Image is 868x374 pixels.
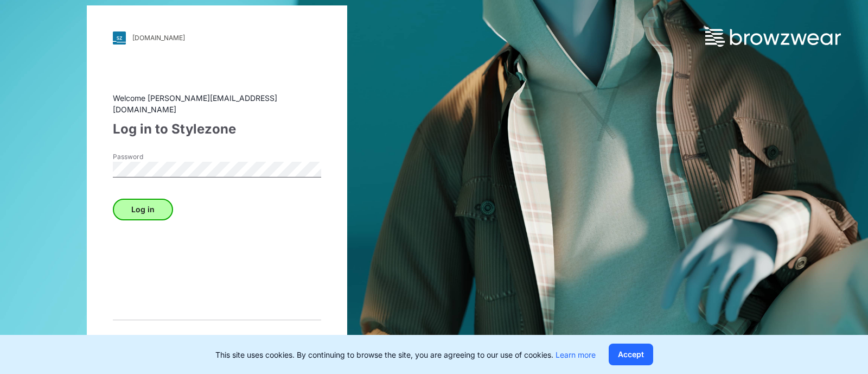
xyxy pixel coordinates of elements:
[215,349,596,360] p: This site uses cookies. By continuing to browse the site, you are agreeing to our use of cookies.
[132,34,185,42] div: [DOMAIN_NAME]
[113,199,173,220] button: Log in
[113,152,189,162] label: Password
[556,350,596,359] a: Learn more
[113,333,186,343] span: Forget your password?
[113,92,321,115] div: Welcome [PERSON_NAME][EMAIL_ADDRESS][DOMAIN_NAME]
[113,119,321,139] div: Log in to Stylezone
[113,31,126,45] img: svg+xml;base64,PHN2ZyB3aWR0aD0iMjgiIGhlaWdodD0iMjgiIHZpZXdCb3g9IjAgMCAyOCAyOCIgZmlsbD0ibm9uZSIgeG...
[232,333,321,343] span: Log in with different account
[705,27,841,47] img: browzwear-logo.73288ffb.svg
[609,344,653,365] button: Accept
[113,31,321,45] a: [DOMAIN_NAME]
